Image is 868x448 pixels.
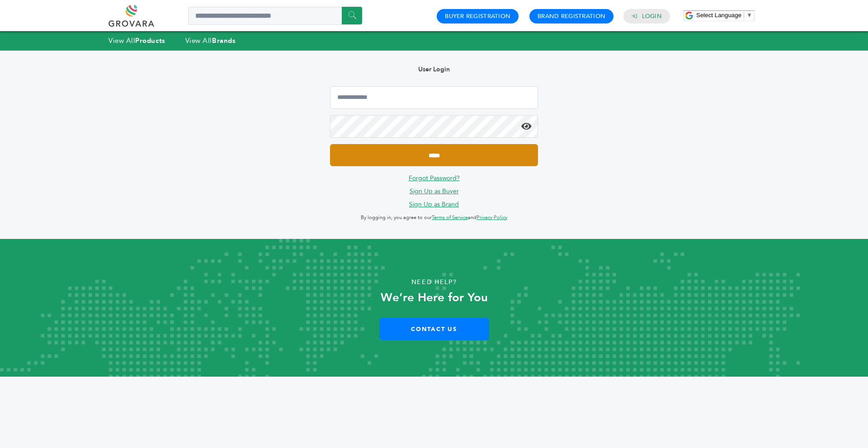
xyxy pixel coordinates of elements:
[381,289,488,306] strong: We’re Here for You
[330,115,538,138] input: Password
[330,86,538,109] input: Email Address
[185,36,236,45] a: View AllBrands
[696,12,741,19] span: Select Language
[432,214,468,221] a: Terms of Service
[418,65,450,74] b: User Login
[212,36,236,45] strong: Brands
[746,12,752,19] span: ▼
[108,36,165,45] a: View AllProducts
[135,36,165,45] strong: Products
[188,7,362,25] input: Search a product or brand...
[445,12,510,20] a: Buyer Registration
[379,318,489,340] a: Contact Us
[43,275,825,289] p: Need Help?
[538,12,605,20] a: Brand Registration
[410,187,459,196] a: Sign Up as Buyer
[696,12,752,19] a: Select Language​
[642,12,662,20] a: Login
[330,212,538,223] p: By logging in, you agree to our and
[476,214,507,221] a: Privacy Policy
[744,12,744,19] span: ​
[409,200,459,209] a: Sign Up as Brand
[409,174,460,182] a: Forgot Password?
